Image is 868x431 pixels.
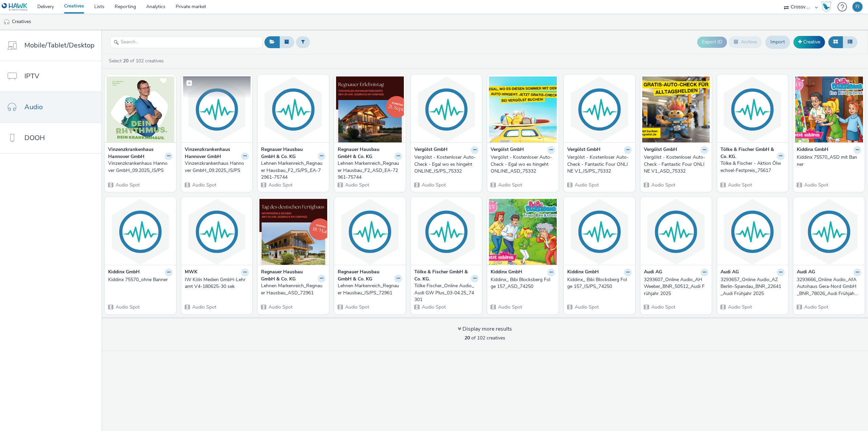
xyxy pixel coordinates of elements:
strong: Vergölst GmbH [644,146,677,154]
a: Vergölst - Kostenloser Auto-Check - Egal wo es hingeht ONLINE_ASD_75332 [491,154,555,175]
span: Audio [24,102,43,112]
img: 3293607_Online Audio_AH Weeber_BNR_50512_Audi Frühjahr 2025 visual [642,199,710,265]
a: Kiddinx 75570_ASD mit Banner [797,154,861,168]
a: Vergölst - Kostenloser Auto-Check - Egal wo es hingeht ONLINE_IS/PS_75332 [414,154,479,175]
img: undefined Logo [2,3,28,11]
span: Audio Spot [115,182,140,188]
strong: Kiddinx GmbH [797,146,828,154]
button: Grid [828,36,843,48]
span: Mobile/Tablet/Desktop [24,40,95,50]
div: Vergölst - Kostenloser Auto-Check - Egal wo es hingeht ONLINE_ASD_75332 [491,154,552,175]
div: Tölke & Fischer - Aktion Ölwechsel-Festpreis_75617 [721,160,782,174]
span: Audio Spot [192,182,216,188]
span: Audio Spot [497,182,522,188]
img: Vergölst - Kostenloser Auto-Check - Fantastic Four ONLINE V1_ASD_75332 visual [642,76,710,142]
span: DOOH [24,133,45,143]
div: Tölke Fischer_Online Audio_Audi GW Plus_03-04.25_74301 [414,282,476,303]
span: IPTV [24,71,39,81]
img: Kiddinx_ Bibi Blocksberg Folge 157_IS/PS_74250 visual [566,199,633,265]
a: 3293666_Online Audio_AfA Autohaus Gera-Nord GmbH_BNR_78026_Audi Frühjahr 2025 [797,276,861,297]
img: Lehnen Markenreich_Regnauer Hausbau_ASD_72961 visual [259,199,327,265]
strong: Tölke & Fischer GmbH & Co. KG. [414,269,469,282]
div: Lehnen Markenreich_Regnauer Hausbau_F2_ASD_EA-72961-75744 [338,160,399,181]
a: Kiddinx_ Bibi Blocksberg Folge 157_IS/PS_74250 [567,276,632,290]
span: Audio Spot [344,304,369,310]
a: Select of 102 creatives [108,58,166,64]
img: Hawk Academy [821,1,831,12]
div: Vergölst - Kostenloser Auto-Check - Fantastic Four ONLINE V1_IS/PS_75332 [567,154,629,175]
span: Audio Spot [421,304,446,310]
span: Audio Spot [268,182,293,188]
span: Audio Spot [727,182,752,188]
div: 3293657_Online Audio_AZ Berlin-Spandau_BNR_22641_Audi Frühjahr 2025 [721,276,782,297]
span: of 102 creatives [465,335,505,341]
strong: MWK [185,269,197,276]
strong: Vinzenzkrankenhaus Hannover GmbH [108,146,163,160]
a: Creative [793,36,825,48]
strong: Kiddinx GmbH [567,269,599,276]
span: Audio Spot [574,304,599,310]
span: Audio Spot [192,304,216,310]
span: Audio Spot [651,304,675,310]
img: Tölke & Fischer - Aktion Ölwechsel-Festpreis_75617 visual [719,76,787,142]
div: 3293666_Online Audio_AfA Autohaus Gera-Nord GmbH_BNR_78026_Audi Frühjahr 2025 [797,276,859,297]
strong: Regnauer Hausbau GmbH & Co. KG [338,146,393,160]
button: Archive [729,36,762,48]
span: Audio Spot [727,304,752,310]
strong: Regnauer Hausbau GmbH & Co. KG [261,269,316,282]
img: Kiddinx_ Bibi Blocksberg Folge 157_ASD_74250 visual [489,199,557,265]
div: Kiddinx 75570_ohne Banner [108,276,170,283]
strong: 20 [465,335,470,341]
strong: Vinzenzkrankenhaus Hannover GmbH [185,146,240,160]
span: Audio Spot [115,304,140,310]
span: Audio Spot [497,304,522,310]
div: Kiddinx_ Bibi Blocksberg Folge 157_IS/PS_74250 [567,276,629,290]
strong: Audi AG [644,269,662,276]
a: Vinzenzkrankenhaus Hannover GmbH_09.2025_IS/PS [185,160,249,174]
div: Lehnen Markenreich_Regnauer Hausbau_F2_IS/PS_EA-72961-75744 [261,160,323,181]
img: audio [3,19,10,25]
span: Audio Spot [421,182,446,188]
strong: Vergölst GmbH [567,146,600,154]
strong: Audi AG [797,269,815,276]
a: 3293657_Online Audio_AZ Berlin-Spandau_BNR_22641_Audi Frühjahr 2025 [721,276,785,297]
button: Table [843,36,857,48]
img: Vinzenzkrankenhaus Hannover GmbH_09.2025_IS/PS visual [183,76,251,142]
img: IW Köln Medien GmbH-Lehramt V4-180625-30 sek visual [183,199,251,265]
strong: Kiddinx GmbH [108,269,140,276]
a: Lehnen Markenreich_Regnauer Hausbau_IS/PS_72961 [338,282,402,296]
div: Vinzenzkrankenhaus Hannover GmbH_09.2025_IS/PS [108,160,170,174]
div: Display more results [458,325,512,333]
strong: Vergölst GmbH [491,146,524,154]
span: Audio Spot [344,182,369,188]
strong: 20 [123,58,129,64]
input: Search... [110,36,263,48]
a: 3293607_Online Audio_AH Weeber_BNR_50512_Audi Frühjahr 2025 [644,276,708,297]
span: Audio Spot [651,182,675,188]
a: Vergölst - Kostenloser Auto-Check - Fantastic Four ONLINE V1_IS/PS_75332 [567,154,632,175]
img: Vergölst - Kostenloser Auto-Check - Egal wo es hingeht ONLINE_ASD_75332 visual [489,76,557,142]
div: Vergölst - Kostenloser Auto-Check - Fantastic Four ONLINE V1_ASD_75332 [644,154,706,175]
a: IW Köln Medien GmbH-Lehramt V4-180625-30 sek [185,276,249,290]
a: Tölke Fischer_Online Audio_Audi GW Plus_03-04.25_74301 [414,282,479,303]
span: Audio Spot [804,182,828,188]
a: Hawk Academy [821,1,834,12]
img: 3293657_Online Audio_AZ Berlin-Spandau_BNR_22641_Audi Frühjahr 2025 visual [719,199,787,265]
img: Kiddinx 75570_ohne Banner visual [106,199,174,265]
a: Import [765,36,790,48]
a: Vergölst - Kostenloser Auto-Check - Fantastic Four ONLINE V1_ASD_75332 [644,154,708,175]
img: Vinzenzkrankenhaus Hannover GmbH_09.2025_IS/PS visual [106,76,174,142]
img: Lehnen Markenreich_Regnauer Hausbau_IS/PS_72961 visual [336,199,404,265]
span: Audio Spot [804,304,828,310]
strong: Vergölst GmbH [414,146,448,154]
strong: Regnauer Hausbau GmbH & Co. KG [338,269,393,282]
div: FJ [855,2,860,12]
img: 3293666_Online Audio_AfA Autohaus Gera-Nord GmbH_BNR_78026_Audi Frühjahr 2025 visual [795,199,863,265]
div: IW Köln Medien GmbH-Lehramt V4-180625-30 sek [185,276,246,290]
div: Kiddinx_ Bibi Blocksberg Folge 157_ASD_74250 [491,276,552,290]
a: Lehnen Markenreich_Regnauer Hausbau_F2_ASD_EA-72961-75744 [338,160,402,181]
button: Export ID [697,37,727,47]
img: Kiddinx 75570_ASD mit Banner visual [795,76,863,142]
a: Tölke & Fischer - Aktion Ölwechsel-Festpreis_75617 [721,160,785,174]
